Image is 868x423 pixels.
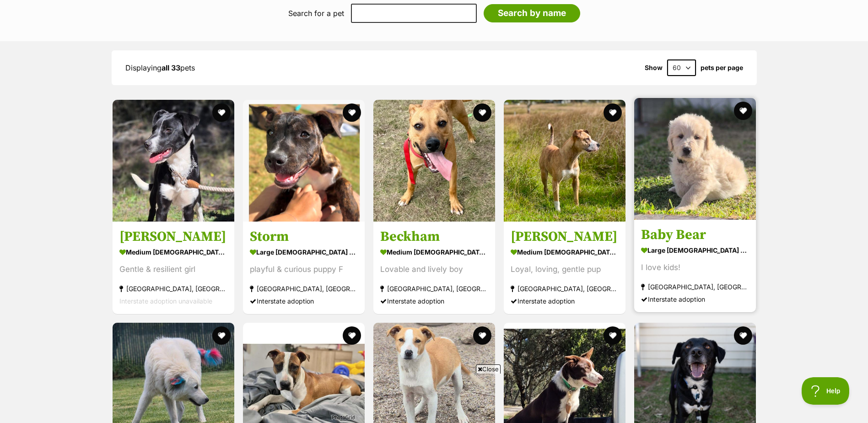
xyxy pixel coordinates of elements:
[511,245,619,259] div: medium [DEMOGRAPHIC_DATA] Dog
[119,228,227,245] h3: [PERSON_NAME]
[162,63,180,72] strong: all 33
[604,326,622,345] button: favourite
[250,228,358,245] h3: Storm
[734,326,752,345] button: favourite
[634,98,756,220] img: Baby Bear
[125,63,195,72] span: Displaying pets
[119,263,227,276] div: Gentle & resilient girl
[734,102,752,120] button: favourite
[380,295,488,307] div: Interstate adoption
[119,282,227,295] div: [GEOGRAPHIC_DATA], [GEOGRAPHIC_DATA]
[380,282,488,295] div: [GEOGRAPHIC_DATA], [GEOGRAPHIC_DATA]
[473,103,491,122] button: favourite
[504,100,625,222] img: Adeline
[113,221,234,314] a: [PERSON_NAME] medium [DEMOGRAPHIC_DATA] Dog Gentle & resilient girl [GEOGRAPHIC_DATA], [GEOGRAPHI...
[511,295,619,307] div: Interstate adoption
[113,100,234,222] img: Nigella
[119,245,227,259] div: medium [DEMOGRAPHIC_DATA] Dog
[343,103,361,122] button: favourite
[641,261,749,274] div: I love kids!
[380,263,488,276] div: Lovable and lively boy
[604,103,622,122] button: favourite
[634,219,756,312] a: Baby Bear large [DEMOGRAPHIC_DATA] Dog I love kids! [GEOGRAPHIC_DATA], [GEOGRAPHIC_DATA] Intersta...
[250,295,358,307] div: Interstate adoption
[511,263,619,276] div: Loyal, loving, gentle pup
[511,228,619,245] h3: [PERSON_NAME]
[243,221,365,314] a: Storm large [DEMOGRAPHIC_DATA] Dog playful & curious puppy F [GEOGRAPHIC_DATA], [GEOGRAPHIC_DATA]...
[701,64,743,71] label: pets per page
[484,4,580,22] input: Search by name
[268,377,601,418] iframe: Advertisement
[343,326,361,345] button: favourite
[641,281,749,293] div: [GEOGRAPHIC_DATA], [GEOGRAPHIC_DATA]
[380,228,488,245] h3: Beckham
[511,282,619,295] div: [GEOGRAPHIC_DATA], [GEOGRAPHIC_DATA]
[504,221,625,314] a: [PERSON_NAME] medium [DEMOGRAPHIC_DATA] Dog Loyal, loving, gentle pup [GEOGRAPHIC_DATA], [GEOGRAP...
[212,326,231,345] button: favourite
[212,103,231,122] button: favourite
[243,100,365,222] img: Storm
[476,364,501,374] span: Close
[288,9,344,17] label: Search for a pet
[473,326,491,345] button: favourite
[641,293,749,305] div: Interstate adoption
[119,297,212,305] span: Interstate adoption unavailable
[250,263,358,276] div: playful & curious puppy F
[380,245,488,259] div: medium [DEMOGRAPHIC_DATA] Dog
[250,282,358,295] div: [GEOGRAPHIC_DATA], [GEOGRAPHIC_DATA]
[373,100,495,222] img: Beckham
[373,221,495,314] a: Beckham medium [DEMOGRAPHIC_DATA] Dog Lovable and lively boy [GEOGRAPHIC_DATA], [GEOGRAPHIC_DATA]...
[641,226,749,244] h3: Baby Bear
[250,245,358,259] div: large [DEMOGRAPHIC_DATA] Dog
[645,64,663,71] span: Show
[802,377,850,405] iframe: Help Scout Beacon - Open
[641,244,749,257] div: large [DEMOGRAPHIC_DATA] Dog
